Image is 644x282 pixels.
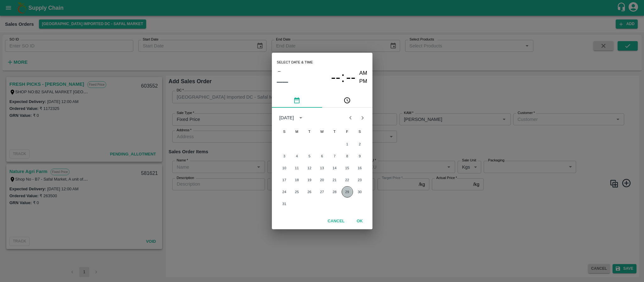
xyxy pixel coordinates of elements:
button: PM [359,77,367,86]
button: 9 [354,150,366,162]
button: 13 [316,162,328,174]
span: Sunday [279,125,290,138]
span: Monday [291,125,303,138]
button: 30 [354,186,366,198]
button: 24 [279,186,290,198]
button: 16 [354,162,366,174]
button: 19 [304,174,315,186]
button: 28 [329,186,340,198]
button: 11 [291,162,303,174]
button: 10 [279,162,290,174]
button: 2 [354,138,366,150]
button: Cancel [325,216,347,227]
span: Wednesday [316,125,328,138]
span: Select date & time [277,58,313,67]
button: 3 [279,150,290,162]
button: 23 [354,174,366,186]
button: 12 [304,162,315,174]
button: pick date [272,93,322,108]
button: 4 [291,150,303,162]
button: calendar view is open, switch to year view [296,113,306,123]
button: 1 [342,138,353,150]
button: 6 [316,150,328,162]
button: AM [359,69,367,78]
button: 25 [291,186,303,198]
button: 26 [304,186,315,198]
button: pick time [322,93,372,108]
button: 8 [342,150,353,162]
span: : [341,69,345,86]
button: Previous month [344,112,356,124]
button: 5 [304,150,315,162]
button: 20 [316,174,328,186]
span: – [278,67,280,75]
button: 7 [329,150,340,162]
button: 14 [329,162,340,174]
button: OK [350,216,370,227]
button: 22 [342,174,353,186]
button: Next month [356,112,368,124]
button: 15 [342,162,353,174]
span: Friday [342,125,353,138]
button: 18 [291,174,303,186]
span: Saturday [354,125,366,138]
span: Tuesday [304,125,315,138]
button: – [277,67,282,75]
button: –– [277,75,288,88]
button: -- [331,69,340,86]
span: Thursday [329,125,340,138]
div: [DATE] [279,114,294,121]
button: 27 [316,186,328,198]
button: 31 [279,198,290,209]
button: 21 [329,174,340,186]
button: -- [346,69,355,86]
button: 29 [342,186,353,198]
button: 17 [279,174,290,186]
